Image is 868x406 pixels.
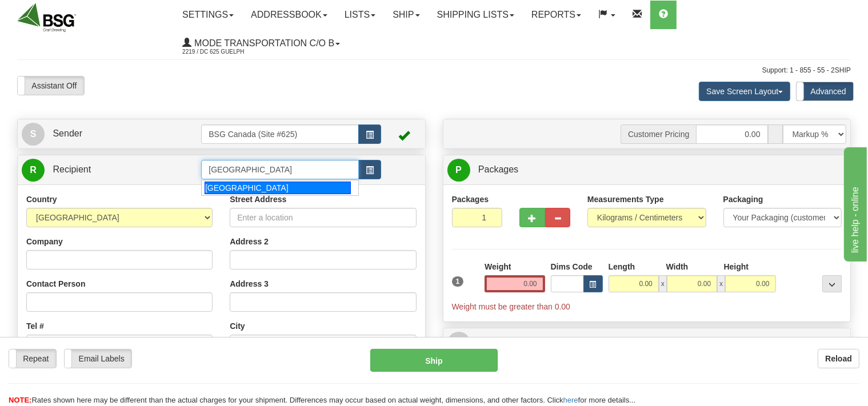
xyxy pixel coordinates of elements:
[9,7,106,21] div: live help - online
[191,38,334,48] span: Mode Transportation c/o B
[717,275,725,292] span: x
[26,278,85,290] label: Contact Person
[478,164,518,174] span: Packages
[587,194,664,205] label: Measurements Type
[452,194,489,205] label: Packages
[429,1,523,29] a: Shipping lists
[563,396,578,404] a: here
[65,349,131,368] label: Email Labels
[666,261,689,272] label: Width
[447,332,470,355] span: I
[485,261,511,272] label: Weight
[201,124,358,144] input: Sender Id
[182,46,268,58] span: 2219 / DC 625 Guelph
[174,29,349,58] a: Mode Transportation c/o B 2219 / DC 625 Guelph
[370,349,498,372] button: Ship
[18,77,84,95] label: Assistant Off
[205,182,351,194] div: [GEOGRAPHIC_DATA]
[22,159,45,182] span: R
[230,278,269,290] label: Address 3
[53,128,82,138] span: Sender
[621,124,696,144] span: Customer Pricing
[609,261,635,272] label: Length
[26,320,44,332] label: Tel #
[230,208,416,227] input: Enter a location
[17,66,851,75] div: Support: 1 - 855 - 55 - 2SHIP
[842,144,867,261] iframe: chat widget
[452,276,464,287] span: 1
[174,1,242,29] a: Settings
[230,194,286,205] label: Street Address
[242,1,336,29] a: Addressbook
[384,1,428,29] a: Ship
[22,123,45,146] span: S
[724,261,749,272] label: Height
[201,160,358,179] input: Recipient Id
[523,1,590,29] a: Reports
[447,159,470,182] span: P
[230,236,269,247] label: Address 2
[825,354,852,363] b: Reload
[9,396,31,404] span: NOTE:
[447,158,847,182] a: P Packages
[336,1,384,29] a: Lists
[17,3,76,32] img: logo2219.jpg
[230,320,245,332] label: City
[818,349,859,368] button: Reload
[9,349,56,368] label: Repeat
[699,82,790,101] button: Save Screen Layout
[797,82,853,101] label: Advanced
[551,261,593,272] label: Dims Code
[53,164,91,174] span: Recipient
[659,275,667,292] span: x
[447,331,847,355] a: IAdditional Info
[22,158,181,182] a: R Recipient
[22,122,201,146] a: S Sender
[452,302,571,311] span: Weight must be greater than 0.00
[26,194,57,205] label: Country
[723,194,763,205] label: Packaging
[26,236,63,247] label: Company
[822,275,842,292] div: ...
